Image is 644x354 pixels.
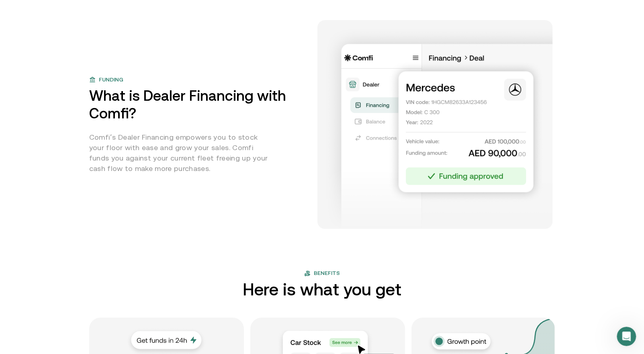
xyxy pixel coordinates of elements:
span: Benefits [314,269,340,277]
iframe: Intercom live chat [617,327,636,346]
img: bank [89,76,96,83]
img: Info image [315,20,555,229]
img: flag [304,270,311,277]
span: Funding [99,75,123,84]
h2: What is Dealer Financing with Comfi? [89,87,294,122]
p: Comfi’s Dealer Financing empowers you to stock your floor with ease and grow your sales. Comfi fu... [89,132,273,174]
h2: Here is what you get [243,281,401,298]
